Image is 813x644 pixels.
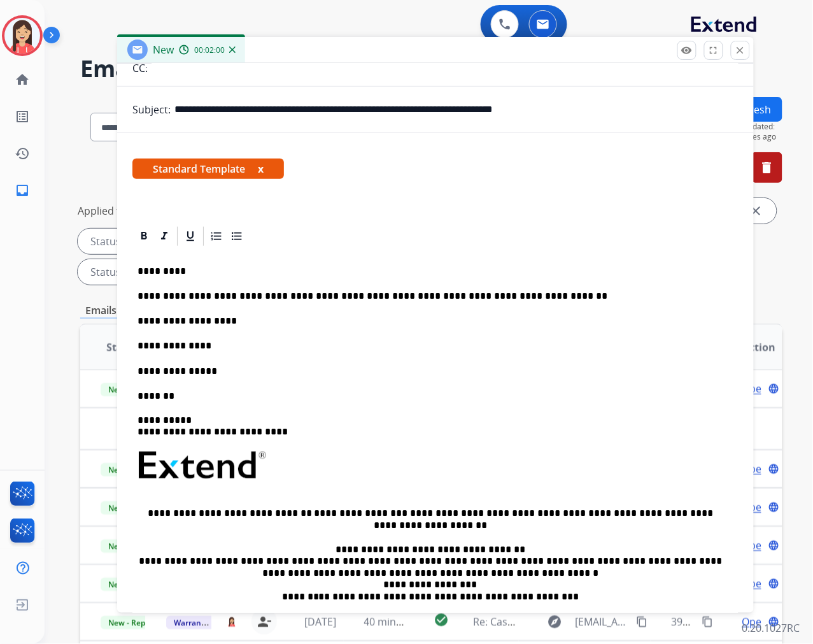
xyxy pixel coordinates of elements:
[726,122,782,132] span: Last Updated:
[258,161,264,176] button: x
[132,159,284,179] span: Standard Template
[742,576,768,591] span: Open
[166,616,232,629] span: Warranty Ops
[474,615,562,629] span: Re: Case 10646765
[15,72,30,87] mat-icon: home
[768,463,780,475] mat-icon: language
[768,383,780,394] mat-icon: language
[742,499,768,515] span: Open
[101,540,159,553] span: New - Reply
[132,61,148,76] p: CC:
[742,621,800,636] p: 0.20.1027RC
[106,340,139,355] span: Status
[101,578,159,591] span: New - Reply
[80,303,142,318] p: Emails (14)
[742,461,768,476] span: Open
[708,45,719,56] mat-icon: fullscreen
[257,614,272,629] mat-icon: person_remove
[155,227,174,246] div: Italic
[80,56,782,82] h2: Emails
[78,229,243,254] div: Status: On-hold – Internal
[726,132,782,142] span: 7 minutes ago
[434,612,449,627] mat-icon: check_circle
[768,578,780,589] mat-icon: language
[304,615,336,629] span: [DATE]
[101,463,159,476] span: New - Reply
[134,227,153,246] div: Bold
[181,227,200,246] div: Underline
[101,501,159,515] span: New - Reply
[702,616,714,627] mat-icon: content_copy
[101,383,159,396] span: New - Reply
[742,381,768,396] span: Open
[364,615,438,629] span: 40 minutes ago
[735,45,746,56] mat-icon: close
[749,203,764,218] mat-icon: close
[637,616,648,627] mat-icon: content_copy
[78,203,146,218] p: Applied filters:
[681,45,693,56] mat-icon: remove_red_eye
[768,501,780,513] mat-icon: language
[132,102,171,117] p: Subject:
[742,538,768,553] span: Open
[78,259,248,285] div: Status: On Hold - Servicers
[760,160,775,175] mat-icon: delete
[15,146,30,161] mat-icon: history
[15,183,30,198] mat-icon: inbox
[207,227,226,246] div: Ordered List
[742,614,768,629] span: Open
[153,43,174,57] span: New
[101,616,159,629] span: New - Reply
[227,227,246,246] div: Bullet List
[194,45,225,55] span: 00:02:00
[768,540,780,551] mat-icon: language
[547,614,562,629] mat-icon: explore
[15,109,30,124] mat-icon: list_alt
[575,614,630,629] span: [EMAIL_ADDRESS][DOMAIN_NAME]
[768,616,780,627] mat-icon: language
[227,617,236,626] img: agent-avatar
[4,18,40,54] img: avatar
